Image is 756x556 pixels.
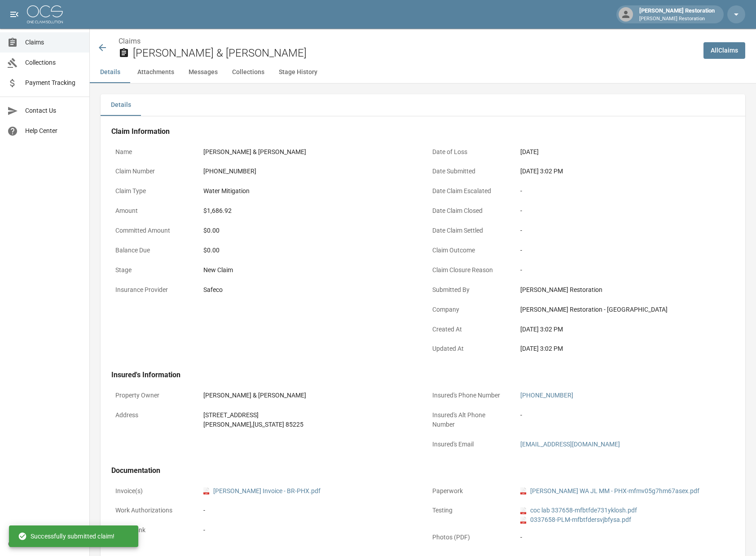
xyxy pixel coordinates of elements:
span: Help Center [25,126,82,136]
p: Work Authorizations [111,502,192,519]
p: Invoice(s) [111,482,192,500]
p: Date Claim Escalated [428,182,509,200]
p: Address [111,406,192,424]
button: Attachments [130,62,181,83]
p: Name [111,143,192,161]
p: Insured's Alt Phone Number [428,406,509,433]
button: Details [101,94,141,116]
button: Messages [181,62,225,83]
div: [PERSON_NAME] Restoration [636,6,718,22]
a: AllClaims [703,42,745,59]
div: [PERSON_NAME] & [PERSON_NAME] [203,391,306,400]
div: [DATE] 3:02 PM [520,325,730,334]
span: Payment Tracking [25,78,82,88]
p: Insured's Phone Number [428,387,509,404]
a: pdfcoc lab 337658-mfbtfde731yklosh.pdf [520,506,637,515]
img: ocs-logo-white-transparent.png [27,5,63,23]
h4: Insured's Information [111,371,734,379]
div: New Claim [203,265,413,275]
div: $1,686.92 [203,206,232,216]
div: $0.00 [203,226,413,235]
p: Photo Link [111,521,192,539]
p: Balance Due [111,242,192,259]
p: Company [428,301,509,318]
div: - [203,525,205,535]
a: [EMAIL_ADDRESS][DOMAIN_NAME] [520,441,620,448]
span: Collections [25,58,82,67]
p: Created At [428,321,509,338]
a: Claims [119,37,141,45]
h2: [PERSON_NAME] & [PERSON_NAME] [133,47,696,60]
div: - [520,410,522,420]
p: Paperwork [428,482,509,500]
div: - [520,226,730,235]
p: Updated At [428,340,509,357]
div: [PERSON_NAME] Restoration [520,285,730,295]
div: - [203,506,413,515]
p: [PERSON_NAME] Restoration [639,15,715,23]
p: Claim Type [111,182,192,200]
div: - [520,186,730,196]
div: Safeco [203,285,223,295]
p: Date Submitted [428,163,509,180]
a: pdf[PERSON_NAME] Invoice - BR-PHX.pdf [203,486,321,496]
p: Claim Number [111,163,192,180]
div: [PERSON_NAME] , [US_STATE] 85225 [203,420,303,429]
p: Amount [111,202,192,220]
h4: Documentation [111,466,734,475]
button: Collections [225,62,272,83]
div: [STREET_ADDRESS] [203,410,303,420]
a: pdf0337658-PLM-mfbtfdersvjbfysa.pdf [520,515,631,525]
a: pdf[PERSON_NAME] WA JL MM - PHX-mfmv05g7hm67asex.pdf [520,486,699,496]
p: Committed Amount [111,222,192,239]
nav: breadcrumb [119,36,696,47]
div: [PERSON_NAME] Restoration - [GEOGRAPHIC_DATA] [520,305,730,314]
div: Water Mitigation [203,186,250,196]
p: Date of Loss [428,143,509,161]
div: - [520,265,730,275]
p: Date Claim Closed [428,202,509,220]
span: Contact Us [25,106,82,115]
p: Testing [428,502,509,519]
div: [DATE] 3:02 PM [520,167,730,176]
p: Date Claim Settled [428,222,509,239]
p: Property Owner [111,387,192,404]
button: Stage History [272,62,325,83]
p: Claim Outcome [428,242,509,259]
p: Claim Closure Reason [428,261,509,279]
p: Submitted By [428,281,509,299]
p: Photos (PDF) [428,529,509,546]
div: - [520,533,730,542]
button: Details [90,62,130,83]
div: - [520,206,730,216]
a: [PHONE_NUMBER] [520,392,573,399]
div: $0.00 [203,246,413,255]
button: open drawer [5,5,23,23]
div: [PHONE_NUMBER] [203,167,256,176]
div: [PERSON_NAME] & [PERSON_NAME] [203,147,306,157]
span: Claims [25,38,82,47]
div: anchor tabs [90,62,756,83]
div: [DATE] 3:02 PM [520,344,730,353]
p: Stage [111,261,192,279]
div: details tabs [101,94,745,116]
div: [DATE] [520,147,539,157]
h4: Claim Information [111,127,734,136]
div: © 2025 One Claim Solution [8,539,81,548]
div: - [520,246,730,255]
p: Insurance Provider [111,281,192,299]
div: Successfully submitted claim! [18,528,114,544]
p: Insured's Email [428,436,509,453]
